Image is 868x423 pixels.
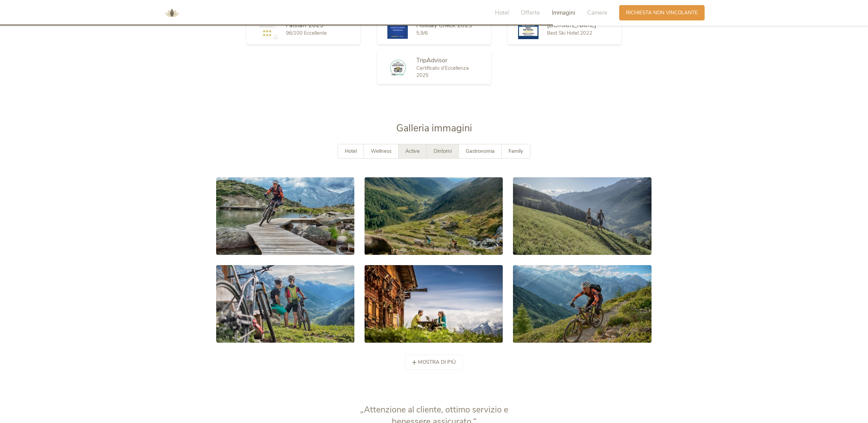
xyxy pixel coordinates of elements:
span: mostra di più [418,359,456,366]
span: Best Ski Hotel 2022 [547,30,592,36]
a: AMONTI & LUNARIS Wellnessresort [162,10,182,15]
span: Immagini [552,9,575,17]
span: Richiesta non vincolante [626,9,698,16]
img: Holiday Check 2025 [387,19,408,39]
span: Falstaff 2025 [286,21,323,29]
span: Family [509,148,523,154]
span: [DOMAIN_NAME] [547,21,596,29]
span: Certificato d’Eccellenza 2025 [416,65,469,79]
span: Dintorni [434,148,452,154]
img: Skiresort.de [518,19,539,39]
span: 5,9/6 [416,30,428,36]
span: Active [405,148,420,154]
span: Wellness [371,148,391,154]
span: Holiday Check 2025 [416,21,472,29]
span: Camere [587,9,607,17]
span: Offerte [521,9,540,17]
img: AMONTI & LUNARIS Wellnessresort [162,3,182,23]
span: TripAdvisor [416,56,447,64]
span: Hotel [495,9,509,17]
span: 96/100 Eccellente [286,30,327,36]
img: Falstaff 2025 [257,19,277,39]
span: Gastronomia [466,148,495,154]
img: TripAdvisor [387,58,408,77]
span: Hotel [345,148,357,154]
span: Galleria immagini [396,121,472,135]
